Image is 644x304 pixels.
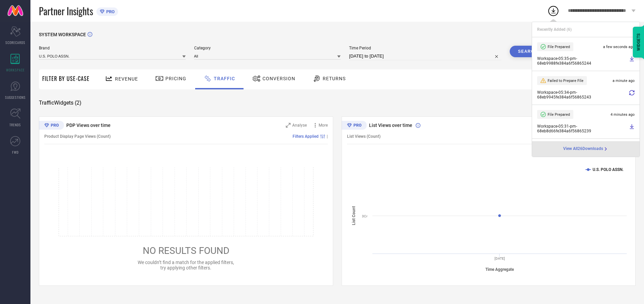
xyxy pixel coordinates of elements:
div: Open download page [563,146,608,152]
span: TRENDS [9,122,21,127]
span: Recently Added ( 6 ) [537,27,572,32]
div: Premium [39,121,64,131]
span: Filter By Use-Case [42,74,90,83]
span: SCORECARDS [5,40,25,45]
a: Download [629,56,635,66]
span: Traffic [214,76,235,81]
span: WORKSPACE [6,67,25,72]
span: Time Period [349,46,501,50]
span: List Views over time [369,123,412,128]
tspan: List Count [351,206,356,225]
span: PDP Views over time [66,123,111,128]
span: Filters Applied [293,134,319,139]
span: Brand [39,46,186,50]
span: Analyse [292,123,307,128]
span: Product Display Page Views (Count) [44,134,111,139]
a: View All26Downloads [563,146,608,152]
span: FWD [12,150,19,155]
text: 3Cr [362,214,368,218]
span: Workspace - 05:35-pm - 68eb9988fe384a6f56865244 [537,56,627,66]
span: Returns [323,76,346,81]
span: PRO [105,9,115,14]
span: | [327,134,328,139]
div: Open download list [547,5,559,17]
text: [DATE] [494,257,505,260]
span: Traffic Widgets ( 2 ) [39,100,82,106]
span: Revenue [115,76,138,82]
text: U.S. POLO ASSN. [593,167,623,172]
span: a minute ago [613,79,635,83]
span: View All 26 Downloads [563,146,603,152]
span: More [319,123,328,128]
span: SUGGESTIONS [5,95,26,100]
span: File Prepared [548,112,570,117]
div: Premium [342,121,367,131]
svg: Zoom [286,123,291,128]
span: Pricing [165,76,186,81]
tspan: Time Aggregate [485,267,514,272]
span: Failed to Prepare File [548,79,583,83]
a: Download [629,124,635,133]
span: 4 minutes ago [611,112,635,117]
span: We couldn’t find a match for the applied filters, try applying other filters. [138,260,234,270]
span: Category [194,46,341,50]
span: Workspace - 05:34-pm - 68eb9945fe384a6f56865243 [537,90,627,100]
input: Select time period [349,52,501,60]
div: Retry [629,90,635,100]
span: NO RESULTS FOUND [143,245,229,256]
span: Partner Insights [39,4,93,18]
span: List Views (Count) [347,134,381,139]
span: File Prepared [548,45,570,49]
span: Workspace - 05:31-pm - 68eb8d66fe384a6f56865239 [537,124,627,133]
span: Conversion [262,76,295,81]
button: Search [510,46,546,57]
span: SYSTEM WORKSPACE [39,32,86,37]
span: a few seconds ago [603,45,635,49]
